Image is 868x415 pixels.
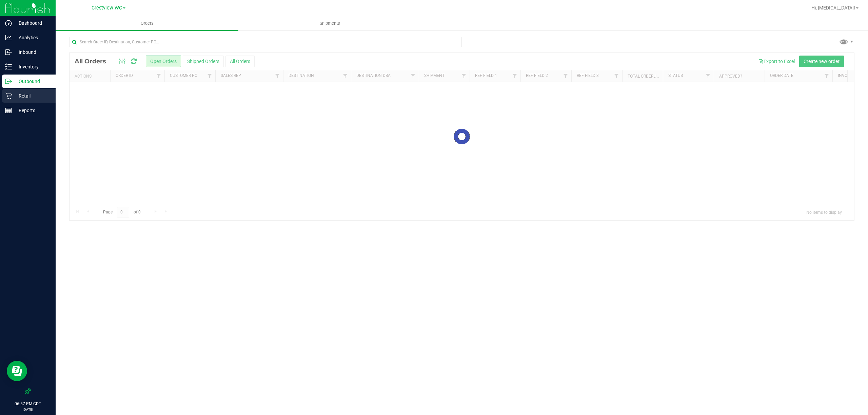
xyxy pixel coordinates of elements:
[5,49,12,56] inline-svg: Inbound
[811,5,855,11] span: Hi, [MEDICAL_DATA]!
[3,407,53,412] p: [DATE]
[12,77,53,85] p: Outbound
[3,401,53,407] p: 06:57 PM CDT
[7,361,27,381] iframe: Resource center
[311,20,349,26] span: Shipments
[12,34,53,42] p: Analytics
[5,107,12,114] inline-svg: Reports
[12,63,53,71] p: Inventory
[12,48,53,56] p: Inbound
[132,20,163,26] span: Orders
[5,78,12,85] inline-svg: Outbound
[12,92,53,100] p: Retail
[24,388,31,395] label: Pin the sidebar to full width on large screens
[238,16,421,30] a: Shipments
[5,63,12,70] inline-svg: Inventory
[56,16,238,30] a: Orders
[92,5,122,11] span: Crestview WC
[5,20,12,26] inline-svg: Dashboard
[5,34,12,41] inline-svg: Analytics
[5,92,12,99] inline-svg: Retail
[12,106,53,115] p: Reports
[69,37,462,47] input: Search Order ID, Destination, Customer PO...
[12,19,53,27] p: Dashboard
